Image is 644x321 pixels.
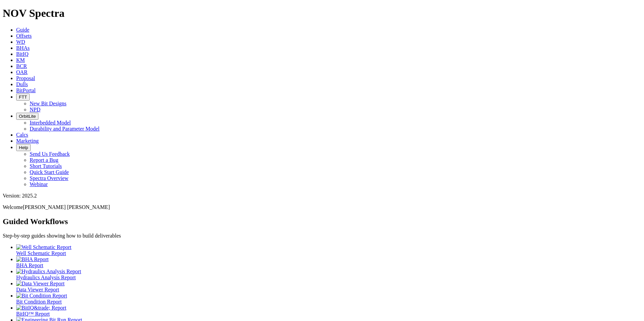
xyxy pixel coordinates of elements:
a: Bit Condition Report Bit Condition Report [16,293,641,305]
button: FTT [16,94,30,101]
span: [PERSON_NAME] [PERSON_NAME] [23,204,110,210]
p: Welcome [3,204,641,210]
a: New Bit Designs [30,101,66,106]
a: BitPortal [16,87,36,93]
h2: Guided Workflows [3,217,641,226]
a: BitIQ [16,51,28,57]
a: Report a Bug [30,157,58,163]
img: Hydraulics Analysis Report [16,269,81,275]
span: FTT [19,95,27,100]
span: Hydraulics Analysis Report [16,275,76,280]
img: Data Viewer Report [16,281,65,287]
img: BitIQ&trade; Report [16,305,66,311]
a: OAR [16,69,28,75]
a: Webinar [30,181,48,187]
div: Version: 2025.2 [3,193,641,199]
a: NPD [30,107,40,112]
span: Well Schematic Report [16,250,66,256]
a: Well Schematic Report Well Schematic Report [16,244,641,256]
button: OrbitLite [16,113,38,120]
a: Interbedded Model [30,120,71,126]
a: Calcs [16,132,28,138]
a: BCR [16,63,27,69]
a: BHAs [16,45,30,51]
span: Data Viewer Report [16,287,59,292]
h1: NOV Spectra [3,7,641,20]
a: BitIQ&trade; Report BitIQ™ Report [16,305,641,317]
img: Well Schematic Report [16,244,71,250]
a: WD [16,39,25,45]
a: Guide [16,27,29,33]
a: Proposal [16,75,35,81]
a: KM [16,57,25,63]
a: Spectra Overview [30,175,68,181]
a: Quick Start Guide [30,169,69,175]
span: BHA Report [16,262,43,268]
a: Short Tutorials [30,163,62,169]
p: Step-by-step guides showing how to build deliverables [3,233,641,239]
a: Send Us Feedback [30,151,70,157]
a: Data Viewer Report Data Viewer Report [16,281,641,292]
img: Bit Condition Report [16,293,67,299]
img: BHA Report [16,256,49,262]
span: Help [19,145,28,150]
span: Bit Condition Report [16,299,62,305]
a: BHA Report BHA Report [16,256,641,268]
span: OrbitLite [19,114,36,119]
a: Durability and Parameter Model [30,126,100,132]
a: Marketing [16,138,39,144]
a: Offsets [16,33,32,39]
a: Hydraulics Analysis Report Hydraulics Analysis Report [16,269,641,280]
span: BitIQ™ Report [16,311,50,317]
button: Help [16,144,31,151]
a: Dulls [16,81,28,87]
